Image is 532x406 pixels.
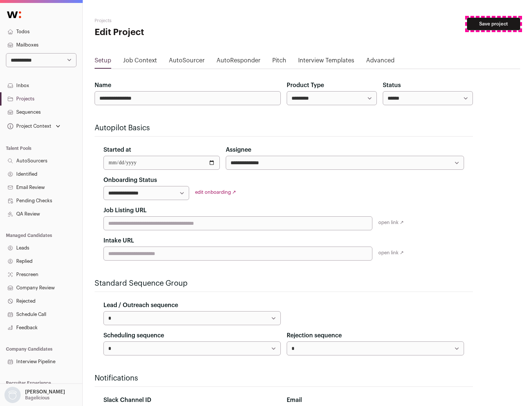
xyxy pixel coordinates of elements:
[467,18,520,30] button: Save project
[95,123,473,133] h2: Autopilot Basics
[6,123,51,129] div: Project Context
[123,56,157,68] a: Job Context
[287,331,342,340] label: Rejection sequence
[195,190,236,195] a: edit onboarding ↗
[383,81,401,90] label: Status
[95,373,473,383] h2: Notifications
[216,56,260,68] a: AutoResponder
[103,236,134,245] label: Intake URL
[103,176,157,185] label: Onboarding Status
[103,301,178,310] label: Lead / Outreach sequence
[169,56,205,68] a: AutoSourcer
[287,396,464,405] div: Email
[103,331,164,340] label: Scheduling sequence
[103,145,131,154] label: Started at
[95,27,236,38] h1: Edit Project
[298,56,354,68] a: Interview Templates
[95,278,473,289] h2: Standard Sequence Group
[95,56,111,68] a: Setup
[103,206,147,215] label: Job Listing URL
[287,81,324,90] label: Product Type
[3,387,66,403] button: Open dropdown
[25,395,50,401] p: Bagelicious
[95,81,111,90] label: Name
[3,7,25,22] img: Wellfound
[95,18,236,24] h2: Projects
[366,56,395,68] a: Advanced
[6,121,62,131] button: Open dropdown
[226,145,251,154] label: Assignee
[103,396,151,405] label: Slack Channel ID
[25,389,65,395] p: [PERSON_NAME]
[272,56,286,68] a: Pitch
[4,387,21,403] img: nopic.png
